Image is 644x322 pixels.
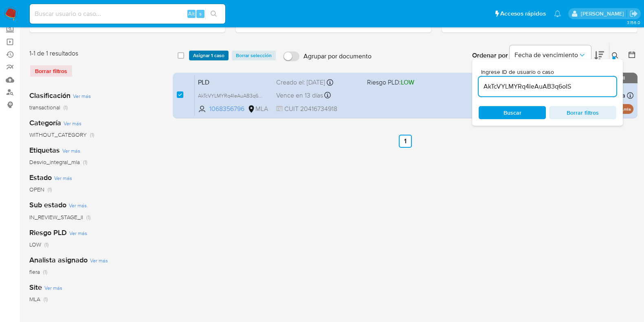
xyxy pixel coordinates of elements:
[626,19,640,26] span: 3.156.0
[30,9,225,19] input: Buscar usuario o caso...
[580,10,626,18] p: florencia.lera@mercadolibre.com
[188,10,195,18] span: Alt
[629,9,638,18] a: Salir
[554,10,561,17] a: Notificaciones
[199,10,202,18] span: s
[500,9,546,18] span: Accesos rápidos
[205,8,222,20] button: search-icon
